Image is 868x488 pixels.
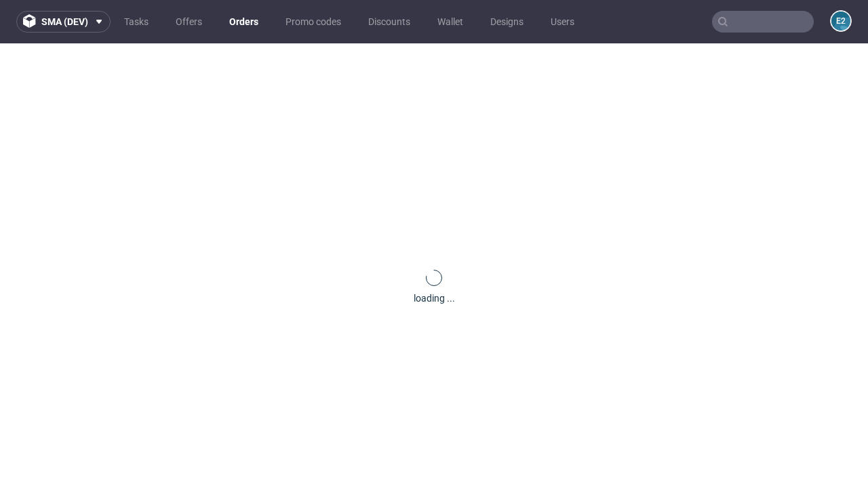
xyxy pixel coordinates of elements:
figcaption: e2 [831,12,850,30]
a: Promo codes [277,11,349,33]
a: Tasks [116,11,157,33]
span: sma (dev) [41,17,88,26]
a: Designs [482,11,532,33]
div: loading ... [414,291,455,305]
a: Offers [167,11,210,33]
a: Users [542,11,583,33]
button: sma (dev) [16,11,111,33]
a: Discounts [360,11,418,33]
a: Wallet [429,11,471,33]
a: Orders [221,11,267,33]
